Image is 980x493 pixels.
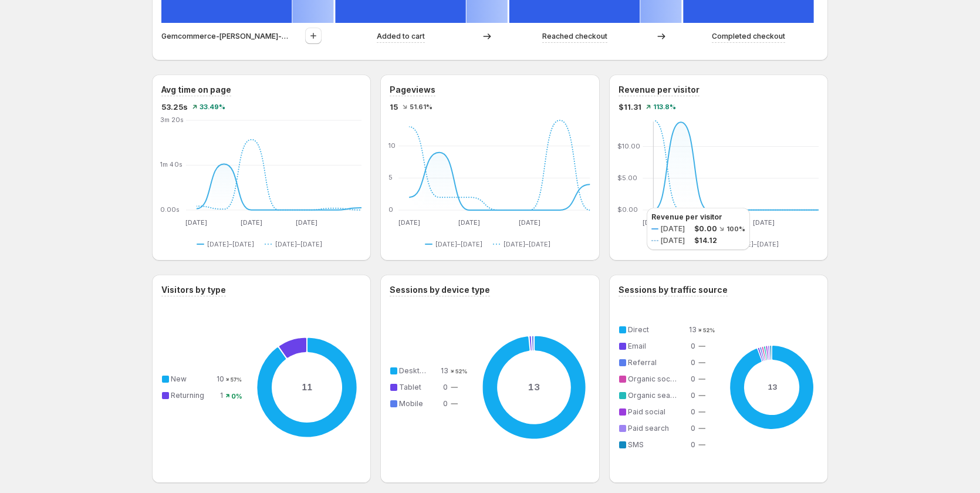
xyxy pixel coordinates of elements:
span: New [171,374,187,383]
td: Email [626,340,688,353]
td: Direct [626,323,688,336]
td: Desktop [397,364,440,377]
h3: Pageviews [390,84,435,96]
h3: Sessions by traffic source [619,284,728,296]
span: [DATE]–[DATE] [435,239,482,249]
td: Tablet [397,381,440,394]
text: 3m 20s [160,116,184,124]
span: 1 [220,391,223,400]
text: 52% [455,368,467,375]
text: [DATE] [185,218,207,227]
td: SMS [626,438,688,451]
td: Paid social [626,406,688,418]
span: Returning [171,391,204,400]
span: [DATE]–[DATE] [207,239,254,249]
span: [DATE]–[DATE] [732,239,779,249]
span: [DATE]–[DATE] [664,239,711,249]
span: 0 [691,440,695,449]
span: $11.31 [619,101,641,113]
span: Direct [628,325,649,334]
text: $0.00 [617,205,638,214]
button: [DATE]–[DATE] [425,237,487,251]
text: [DATE] [698,218,719,227]
span: 15 [390,101,398,113]
td: Referral [626,356,688,369]
span: 0 [691,391,695,400]
text: 0 [388,205,393,214]
span: Email [628,342,646,350]
button: [DATE]–[DATE] [265,237,327,251]
text: $10.00 [617,142,640,150]
text: [DATE] [643,218,664,227]
span: 113.8% [653,103,676,110]
span: Organic social [628,374,678,383]
h3: Revenue per visitor [619,84,699,96]
span: 33.49% [200,103,225,110]
td: Organic search [626,389,688,402]
span: 0 [443,399,448,408]
button: [DATE]–[DATE] [721,237,783,251]
text: 0.00s [160,205,180,214]
text: [DATE] [398,218,420,227]
span: 0 [691,407,695,416]
span: Paid social [628,407,665,416]
button: [DATE]–[DATE] [197,237,259,251]
p: Reached checkout [542,31,607,42]
td: Paid search [626,422,688,435]
td: Organic social [626,373,688,386]
span: 13 [689,325,697,334]
p: Gemcommerce-[PERSON_NAME]-dev [161,31,292,42]
span: 13 [441,366,448,375]
text: 57% [231,376,242,383]
span: 0 [691,358,695,367]
text: [DATE] [519,218,540,227]
text: 0% [232,392,242,400]
span: Referral [628,358,657,367]
span: [DATE]–[DATE] [503,239,550,249]
span: Mobile [399,399,423,408]
h3: Avg time on page [161,84,231,96]
span: [DATE]–[DATE] [275,239,322,249]
p: Completed checkout [712,31,785,42]
h3: Visitors by type [161,284,226,296]
span: 0 [691,342,695,350]
text: $5.00 [617,174,637,182]
span: 0 [691,374,695,383]
span: 53.25s [161,101,188,113]
span: SMS [628,440,644,449]
p: Added to cart [377,31,425,42]
button: [DATE]–[DATE] [653,237,715,251]
text: 10 [388,141,396,150]
text: [DATE] [296,218,317,227]
span: 51.61% [410,103,432,110]
span: 0 [691,424,695,433]
text: [DATE] [459,218,481,227]
span: Organic search [628,391,681,400]
span: Tablet [399,383,421,391]
td: Returning [168,389,216,402]
text: [DATE] [753,218,775,227]
text: 52% [703,327,715,334]
td: Mobile [397,397,440,410]
span: Paid search [628,424,669,433]
button: [DATE]–[DATE] [493,237,555,251]
td: New [168,373,216,386]
text: 1m 40s [160,161,183,169]
span: 10 [217,374,224,383]
h3: Sessions by device type [390,284,490,296]
text: 5 [388,173,393,181]
text: [DATE] [241,218,262,227]
span: 0 [443,383,448,391]
span: Desktop [399,366,429,375]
